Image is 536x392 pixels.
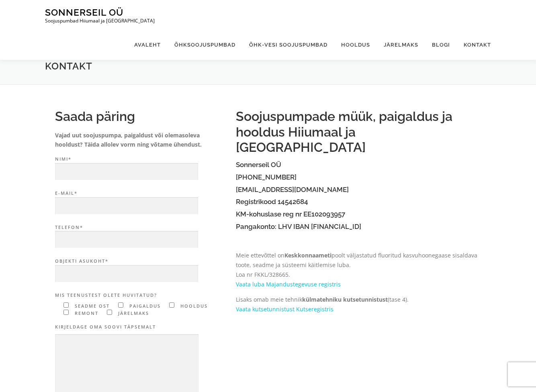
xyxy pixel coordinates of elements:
[236,109,481,155] h2: Soojuspumpade müük, paigaldus ja hooldus Hiiumaal ja [GEOGRAPHIC_DATA]
[236,305,333,313] a: Vaata kutsetunnistust Kutseregistris
[425,30,457,60] a: Blogi
[55,257,228,282] label: Objekti asukoht*
[55,292,228,299] label: Mis teenustest olete huvitatud?
[45,60,491,72] h1: Kontakt
[45,7,123,18] a: Sonnerseil OÜ
[457,30,491,60] a: Kontakt
[284,251,331,259] strong: Keskkonnaameti
[116,310,149,316] span: järelmaks
[55,190,228,214] label: E-mail*
[55,224,228,249] label: Telefon*
[242,30,334,60] a: Õhk-vesi soojuspumbad
[55,131,202,149] strong: Vajad uut soojuspumpa, paigaldust või olemasoleva hooldust? Täida allolev vorm ning võtame ühendust.
[236,223,481,231] h4: Pangakonto: LHV IBAN [FINANCIAL_ID]
[55,163,198,180] input: Nimi*
[377,30,425,60] a: Järelmaks
[168,30,242,60] a: Õhksoojuspumbad
[302,296,388,303] strong: külmatehniku kutsetunnistust
[55,265,198,282] input: Objekti asukoht*
[127,30,168,60] a: Avaleht
[55,109,228,124] h2: Saada päring
[45,18,155,24] p: Soojuspumbad Hiiumaal ja [GEOGRAPHIC_DATA]
[55,197,198,214] input: E-mail*
[236,210,481,218] h4: KM-kohuslase reg nr EE102093957
[127,303,161,309] span: paigaldus
[236,251,481,289] p: Meie ettevõttel on poolt väljastatud fluoritud kasvuhoonegaase sisaldava toote, seadme ja süsteem...
[55,155,228,180] label: Nimi*
[55,323,228,331] label: Kirjeldage oma soovi täpsemalt
[55,231,198,248] input: Telefon*
[236,198,481,206] h4: Registrikood 14542684
[236,186,349,194] a: [EMAIL_ADDRESS][DOMAIN_NAME]
[236,280,341,288] a: Vaata luba Majandustegevuse registris
[236,174,481,181] h4: [PHONE_NUMBER]
[236,295,481,314] p: Lisaks omab meie tehnik (tase 4).
[334,30,377,60] a: Hooldus
[73,310,98,316] span: remont
[236,161,481,169] h4: Sonnerseil OÜ
[178,303,208,309] span: hooldus
[73,303,110,309] span: seadme ost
